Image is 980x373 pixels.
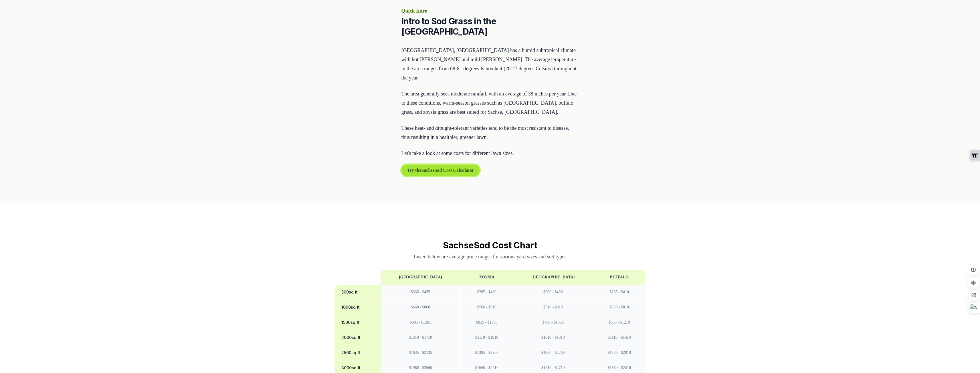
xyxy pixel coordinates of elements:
p: [GEOGRAPHIC_DATA], [GEOGRAPHIC_DATA] has a humid subtropical climate with hot [PERSON_NAME] and m... [401,46,579,82]
th: 500 sq ft [334,285,381,300]
td: $ 660 - $ 860 [381,300,461,315]
th: [GEOGRAPHIC_DATA] [513,270,593,285]
td: $ 560 - $ 810 [593,300,646,315]
h2: Intro to Sod Grass in the [GEOGRAPHIC_DATA] [401,16,579,37]
td: $ 1635 - $ 2135 [381,345,461,360]
th: [GEOGRAPHIC_DATA] [381,270,461,285]
th: Zoysia [461,270,513,285]
td: $ 985 - $ 1285 [381,315,461,330]
p: Listed below are average price ranges for various yard sizes and sod types [334,253,646,261]
td: $ 1110 - $ 1610 [593,330,646,345]
td: $ 835 - $ 1360 [461,315,513,330]
td: $ 835 - $ 1210 [593,315,646,330]
th: Buffalo [593,270,646,285]
p: The area generally sees moderate rainfall, with an average of 38 inches per year. Due to these co... [401,89,579,117]
td: $ 760 - $ 1360 [513,315,593,330]
h2: Sachse Sod Cost Chart [334,240,646,250]
td: $ 510 - $ 910 [513,300,593,315]
td: $ 1260 - $ 2260 [513,345,593,360]
p: Quick Intro [401,7,579,15]
td: $ 335 - $ 435 [381,285,461,300]
td: $ 560 - $ 910 [461,300,513,315]
td: $ 260 - $ 460 [513,285,593,300]
p: Let's take a look at some costs for different lawn sizes. [401,149,579,158]
td: $ 1010 - $ 1810 [513,330,593,345]
th: 1500 sq ft [334,315,381,330]
button: Try theSachseSod Cost Calculator [401,165,480,176]
td: $ 285 - $ 460 [461,285,513,300]
th: 2000 sq ft [334,330,381,345]
td: $ 285 - $ 410 [593,285,646,300]
th: 2500 sq ft [334,345,381,360]
th: 1000 sq ft [334,300,381,315]
td: $ 1385 - $ 2260 [461,345,513,360]
td: $ 1310 - $ 1710 [381,330,461,345]
td: $ 1385 - $ 2010 [593,345,646,360]
p: These heat- and drought-tolerant varieties tend to be the most resistant to disease, thus resulti... [401,123,579,142]
td: $ 1110 - $ 1810 [461,330,513,345]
